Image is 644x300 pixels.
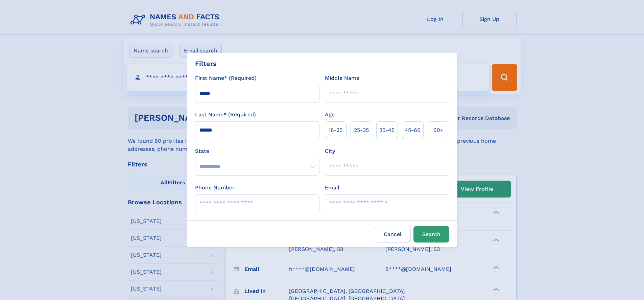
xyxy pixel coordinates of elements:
[325,74,359,82] label: Middle Name
[195,184,235,192] label: Phone Number
[433,126,444,134] span: 60+
[325,184,339,192] label: Email
[379,126,395,134] span: 35‑45
[325,111,335,119] label: Age
[195,59,217,69] div: Filters
[325,147,335,155] label: City
[413,226,449,243] button: Search
[354,126,369,134] span: 25‑35
[375,226,411,243] label: Cancel
[329,126,342,134] span: 18‑25
[405,126,421,134] span: 45‑60
[195,74,257,82] label: First Name* (Required)
[195,111,256,119] label: Last Name* (Required)
[195,147,319,155] label: State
